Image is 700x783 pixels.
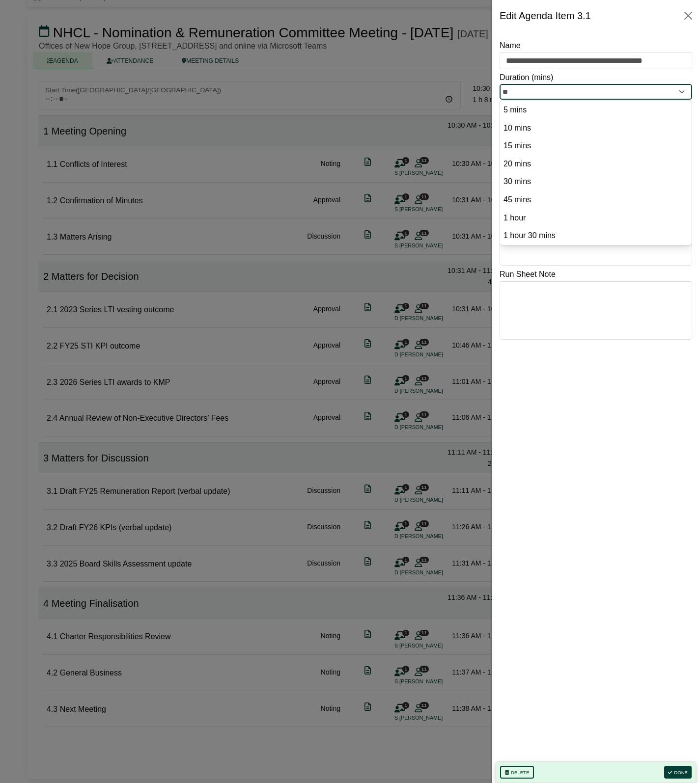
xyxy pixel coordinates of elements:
button: Done [664,766,692,779]
option: 15 mins [503,139,689,153]
label: Duration (mins) [500,71,553,84]
option: 5 mins [503,104,689,117]
li: 20 [500,155,692,173]
button: Delete [500,766,534,779]
li: 30 [500,173,692,191]
li: 10 [500,119,692,137]
option: 30 mins [503,175,689,189]
option: 1 hour [503,212,689,225]
option: 20 mins [503,158,689,171]
div: Edit Agenda Item 3.1 [500,8,591,24]
option: 1 hour 30 mins [503,229,689,243]
li: 45 [500,191,692,209]
button: Close [680,8,696,24]
option: 10 mins [503,122,689,135]
option: 45 mins [503,193,689,207]
li: 60 [500,209,692,227]
label: Run Sheet Note [500,268,556,281]
li: 90 [500,227,692,245]
label: Name [500,39,521,52]
li: 15 [500,137,692,155]
li: 5 [500,101,692,119]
